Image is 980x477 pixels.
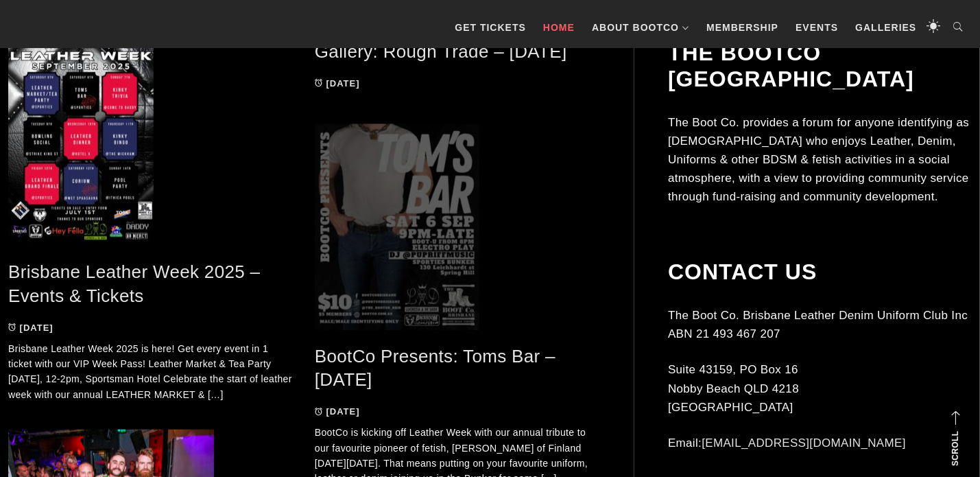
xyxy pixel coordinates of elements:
time: [DATE] [326,78,360,89]
a: [DATE] [315,406,360,417]
a: [DATE] [315,78,360,89]
p: The Boot Co. Brisbane Leather Denim Uniform Club Inc ABN 21 493 467 207 [668,306,972,343]
a: Brisbane Leather Week 2025 – Events & Tickets [8,261,261,306]
strong: Scroll [951,431,960,466]
p: The Boot Co. provides a forum for anyone identifying as [DEMOGRAPHIC_DATA] who enjoys Leather, De... [668,113,972,207]
a: GET TICKETS [448,7,533,48]
time: [DATE] [326,406,360,417]
h2: Contact Us [668,259,972,285]
a: [EMAIL_ADDRESS][DOMAIN_NAME] [702,437,906,450]
a: [DATE] [8,323,53,333]
a: Membership [700,7,785,48]
h2: The BootCo [GEOGRAPHIC_DATA] [668,40,972,93]
a: Galleries [848,7,923,48]
a: Gallery: Rough Trade – [DATE] [315,41,567,62]
a: BootCo Presents: Toms Bar – [DATE] [315,346,555,391]
p: Email: [668,434,972,452]
a: Home [536,7,582,48]
a: Events [789,7,845,48]
p: Suite 43159, PO Box 16 Nobby Beach QLD 4218 [GEOGRAPHIC_DATA] [668,360,972,417]
p: Brisbane Leather Week 2025 is here! Get every event in 1 ticket with our VIP Week Pass! Leather M... [8,341,294,403]
a: About BootCo [585,7,696,48]
time: [DATE] [20,323,53,333]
